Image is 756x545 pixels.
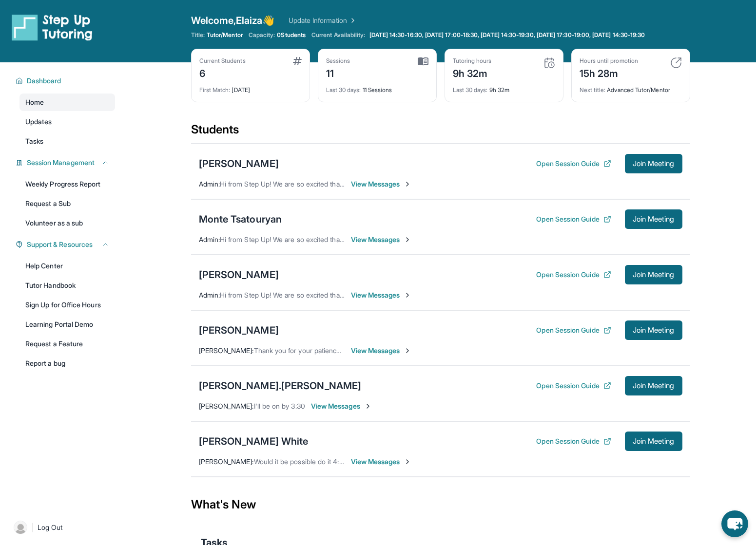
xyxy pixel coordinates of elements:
[19,195,115,212] a: Request a Sub
[19,132,115,150] a: Tasks
[351,179,412,189] span: View Messages
[199,86,231,94] span: First Match :
[199,268,279,282] div: [PERSON_NAME]
[19,94,115,111] a: Home
[191,122,690,143] div: Students
[19,335,115,353] a: Request a Feature
[536,159,611,169] button: Open Session Guide
[199,457,254,466] span: [PERSON_NAME] :
[199,180,220,188] span: Admin :
[625,154,682,173] button: Join Meeting
[27,158,95,168] span: Session Management
[670,57,682,69] img: card
[580,80,682,94] div: Advanced Tutor/Mentor
[27,240,93,249] span: Support & Resources
[536,325,611,335] button: Open Session Guide
[199,65,246,80] div: 6
[199,402,254,410] span: [PERSON_NAME] :
[191,14,275,27] span: Welcome, Elaiza 👋
[326,86,361,94] span: Last 30 days :
[19,316,115,333] a: Learning Portal Demo
[536,381,611,391] button: Open Session Guide
[351,235,412,244] span: View Messages
[326,57,350,65] div: Sessions
[31,522,34,533] span: |
[351,290,412,300] span: View Messages
[580,86,606,94] span: Next title :
[254,402,305,410] span: I'll be on by 3:30
[23,76,109,86] button: Dashboard
[536,214,611,224] button: Open Session Guide
[453,80,555,94] div: 9h 32m
[364,402,372,410] img: Chevron-Right
[633,383,675,389] span: Join Meeting
[289,16,357,25] a: Update Information
[199,291,220,299] span: Admin :
[580,57,638,65] div: Hours until promotion
[404,291,411,299] img: Chevron-Right
[19,257,115,275] a: Help Center
[351,457,412,467] span: View Messages
[453,86,488,94] span: Last 30 days :
[199,323,279,337] div: [PERSON_NAME]
[418,57,428,66] img: card
[633,216,675,222] span: Join Meeting
[347,16,357,25] img: Chevron Right
[38,523,63,532] span: Log Out
[25,136,43,146] span: Tasks
[19,175,115,193] a: Weekly Progress Report
[199,434,309,448] div: [PERSON_NAME] White
[625,376,682,395] button: Join Meeting
[254,346,364,355] span: Thank you for your patience as well
[191,483,690,526] div: What's New
[633,272,675,278] span: Join Meeting
[404,236,411,244] img: Chevron-Right
[10,517,115,538] a: |Log Out
[633,438,675,444] span: Join Meeting
[207,31,243,39] span: Tutor/Mentor
[721,510,748,537] button: chat-button
[625,209,682,229] button: Join Meeting
[326,65,350,80] div: 11
[277,31,306,39] span: 0 Students
[199,57,246,65] div: Current Students
[311,401,372,411] span: View Messages
[19,355,115,372] a: Report a bug
[580,65,638,80] div: 15h 28m
[369,31,645,39] span: [DATE] 14:30-16:30, [DATE] 17:00-18:30, [DATE] 14:30-19:30, [DATE] 17:30-19:00, [DATE] 14:30-19:30
[311,31,365,39] span: Current Availability:
[14,521,27,534] img: user-img
[199,235,220,244] span: Admin :
[23,158,109,168] button: Session Management
[23,240,109,249] button: Support & Resources
[453,65,492,80] div: 9h 32m
[404,458,411,466] img: Chevron-Right
[536,436,611,446] button: Open Session Guide
[199,157,279,170] div: [PERSON_NAME]
[25,117,52,127] span: Updates
[199,80,302,94] div: [DATE]
[543,57,555,69] img: card
[19,296,115,314] a: Sign Up for Office Hours
[326,80,428,94] div: 11 Sessions
[12,14,93,41] img: logo
[625,320,682,340] button: Join Meeting
[19,113,115,131] a: Updates
[249,31,275,39] span: Capacity:
[625,265,682,284] button: Join Meeting
[19,277,115,294] a: Tutor Handbook
[404,180,411,188] img: Chevron-Right
[199,346,254,355] span: [PERSON_NAME] :
[368,31,647,39] a: [DATE] 14:30-16:30, [DATE] 17:00-18:30, [DATE] 14:30-19:30, [DATE] 17:30-19:00, [DATE] 14:30-19:30
[254,457,504,466] span: Would it be possible do it 4:00 - 5:00 pm your time on Wednesdays and Fridays?
[19,214,115,232] a: Volunteer as a sub
[25,97,44,107] span: Home
[199,212,282,226] div: Monte Tsatouryan
[293,57,302,65] img: card
[536,270,611,280] button: Open Session Guide
[625,432,682,451] button: Join Meeting
[351,346,412,356] span: View Messages
[453,57,492,65] div: Tutoring hours
[27,76,61,86] span: Dashboard
[404,347,411,355] img: Chevron-Right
